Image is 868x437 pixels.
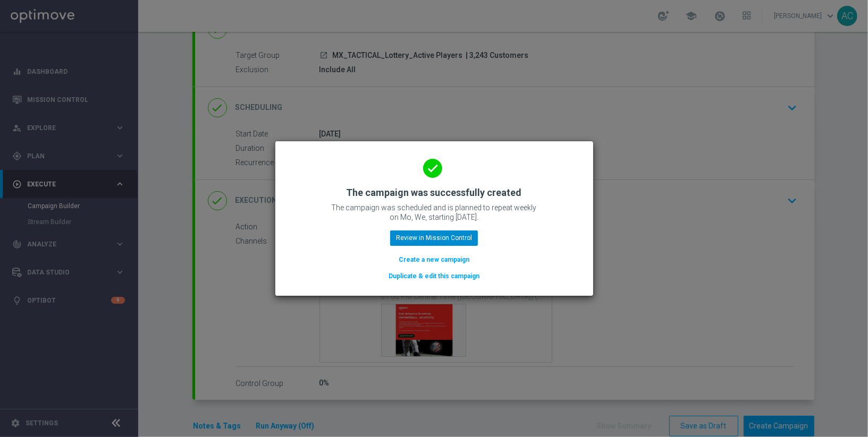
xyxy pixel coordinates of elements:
[347,186,522,199] h2: The campaign was successfully created
[390,230,478,245] button: Review in Mission Control
[398,254,470,265] button: Create a new campaign
[387,270,481,282] button: Duplicate & edit this campaign
[423,159,442,178] i: done
[328,203,541,222] p: The campaign was scheduled and is planned to repeat weekly on Mo, We, starting [DATE].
